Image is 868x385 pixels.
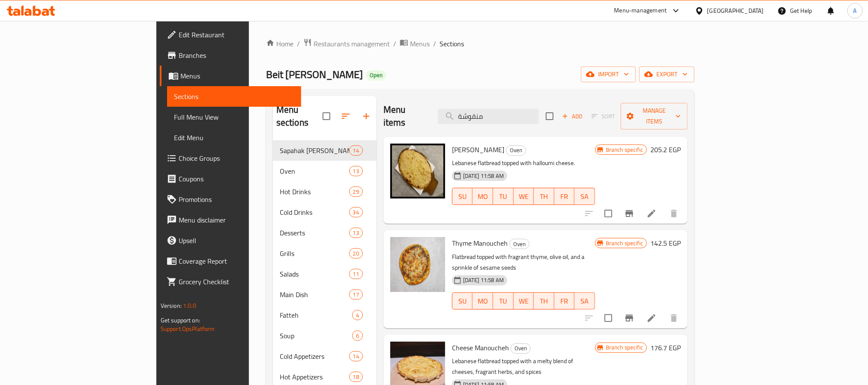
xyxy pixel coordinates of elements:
span: [PERSON_NAME] [452,143,504,156]
a: Menu disclaimer [160,210,301,230]
div: Salads11 [273,264,377,284]
span: Promotions [179,194,294,205]
span: 1.0.0 [183,300,196,311]
span: Hot Drinks [280,186,349,197]
div: Sapahak Ward [280,145,349,156]
button: WE [514,292,534,310]
a: Full Menu View [167,107,301,127]
span: Fatteh [280,310,352,320]
span: Menu disclaimer [179,215,294,225]
div: items [349,248,363,259]
span: Branch specific [602,146,647,154]
a: Edit menu item [647,313,657,323]
span: Grocery Checklist [179,277,294,287]
span: Restaurants management [314,39,390,49]
div: Menu-management [614,6,667,16]
div: Cold Drinks34 [273,202,377,223]
span: SA [578,190,592,203]
button: Manage items [621,103,688,129]
button: SA [575,188,595,205]
span: Oven [511,343,530,353]
a: Edit Menu [167,127,301,148]
button: Branch-specific-item [619,203,640,224]
span: 13 [350,229,362,237]
span: A [853,6,857,15]
span: TU [497,295,510,307]
a: Branches [160,45,301,66]
span: Branch specific [602,343,647,352]
span: Cheese Manoucheh [452,341,509,354]
div: items [349,207,363,217]
span: export [646,69,688,80]
button: delete [664,308,684,328]
span: Desserts [280,228,349,238]
div: Oven [511,343,531,354]
span: Edit Menu [174,132,294,143]
span: Open [366,72,386,79]
img: Halloumi Manoucheh [390,144,445,199]
span: Sections [174,91,294,102]
div: items [352,310,363,320]
div: Open [366,70,386,81]
span: SU [456,295,469,307]
a: Support.OpsPlatform [161,323,215,334]
span: Coverage Report [179,256,294,266]
button: FR [554,188,575,205]
div: Fatteh4 [273,305,377,325]
div: items [349,351,363,361]
span: 18 [350,373,362,381]
div: Oven [509,239,530,249]
a: Upsell [160,230,301,251]
div: items [349,269,363,279]
div: Oven [506,145,526,156]
span: Beit [PERSON_NAME] [266,65,363,84]
span: WE [517,190,531,203]
div: items [352,331,363,341]
a: Restaurants management [303,38,390,49]
span: 14 [350,147,362,155]
span: Main Dish [280,289,349,300]
span: 14 [350,352,362,361]
button: MO [473,188,493,205]
div: Cold Drinks [280,207,349,217]
div: Cold Appetizers [280,351,349,361]
button: SU [452,188,473,205]
div: Sapahak [PERSON_NAME]14 [273,140,377,161]
span: Select to update [599,309,617,327]
h6: 142.5 EGP [650,237,681,249]
span: Select section first [586,110,621,123]
span: Edit Restaurant [179,30,294,40]
img: Thyme Manoucheh [390,237,445,292]
span: Grills [280,248,349,259]
div: items [349,289,363,300]
div: Main Dish17 [273,284,377,305]
a: Coverage Report [160,251,301,271]
a: Coupons [160,168,301,189]
span: Add [561,111,584,121]
button: MO [473,292,493,310]
a: Promotions [160,189,301,210]
span: Coupons [179,174,294,184]
span: WE [517,295,531,307]
div: Cold Appetizers14 [273,346,377,367]
span: 4 [353,311,362,319]
span: Upsell [179,235,294,246]
div: Hot Drinks29 [273,181,377,202]
a: Edit Restaurant [160,24,301,45]
span: TH [537,295,551,307]
a: Menus [160,66,301,86]
div: Desserts13 [273,223,377,243]
a: Grocery Checklist [160,271,301,292]
span: MO [476,295,490,307]
button: TH [534,188,554,205]
li: / [393,39,396,49]
div: items [349,228,363,238]
nav: breadcrumb [266,38,694,49]
span: MO [476,190,490,203]
a: Menus [400,38,430,49]
span: Oven [280,166,349,176]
